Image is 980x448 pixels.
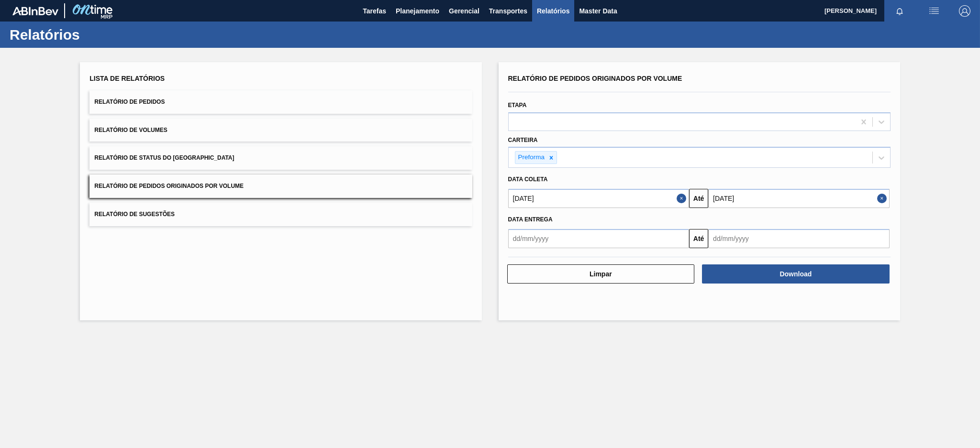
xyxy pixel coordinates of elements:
button: Até [689,229,708,248]
img: Logout [959,5,970,17]
button: Notificações [884,4,915,18]
span: Relatório de Pedidos Originados por Volume [508,75,682,82]
span: Relatório de Pedidos [94,98,165,105]
button: Relatório de Volumes [89,119,472,142]
span: Data entrega [508,216,553,223]
img: userActions [928,5,940,17]
span: Relatório de Sugestões [94,211,175,218]
button: Download [702,264,890,284]
button: Até [689,189,708,208]
span: Tarefas [363,5,386,17]
h1: Relatórios [10,29,179,40]
span: Transportes [489,5,527,17]
span: Planejamento [396,5,439,17]
input: dd/mm/yyyy [708,229,890,248]
span: Relatório de Status do [GEOGRAPHIC_DATA] [94,154,234,161]
button: Limpar [507,264,695,284]
button: Relatório de Sugestões [89,203,472,226]
span: Master Data [579,5,617,17]
button: Close [677,189,689,208]
button: Relatório de Pedidos [89,90,472,114]
span: Relatório de Volumes [94,127,167,133]
label: Carteira [508,137,538,143]
span: Relatórios [537,5,569,17]
button: Relatório de Pedidos Originados por Volume [89,175,472,198]
button: Relatório de Status do [GEOGRAPHIC_DATA] [89,146,472,170]
input: dd/mm/yyyy [508,189,690,208]
label: Etapa [508,102,527,109]
input: dd/mm/yyyy [508,229,690,248]
img: TNhmsLtSVTkK8tSr43FrP2fwEKptu5GPRR3wAAAABJRU5ErkJggg== [12,7,58,15]
span: Data coleta [508,176,548,183]
span: Lista de Relatórios [89,75,165,82]
button: Close [877,189,890,208]
input: dd/mm/yyyy [708,189,890,208]
span: Gerencial [449,5,479,17]
div: Preforma [515,152,546,164]
span: Relatório de Pedidos Originados por Volume [94,183,244,189]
